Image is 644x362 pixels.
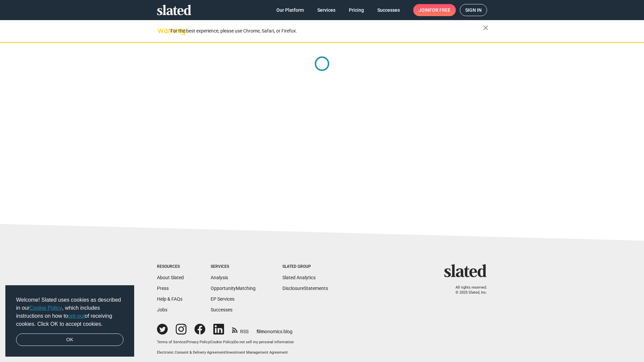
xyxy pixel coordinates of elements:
[211,340,233,344] a: Cookie Policy
[234,340,294,345] button: Do not sell my personal information
[282,286,328,291] a: DisclosureStatements
[482,24,490,32] mat-icon: close
[271,4,309,16] a: Our Platform
[30,305,62,311] a: Cookie Policy
[211,307,232,312] a: Successes
[276,4,304,16] span: Our Platform
[157,286,169,291] a: Press
[257,323,292,335] a: filmonomics blog
[16,334,123,346] a: dismiss cookie message
[16,296,123,328] span: Welcome! Slated uses cookies as described in our , which includes instructions on how to of recei...
[157,264,184,269] div: Resources
[429,4,450,16] span: for free
[372,4,405,16] a: Successes
[5,285,134,357] div: cookieconsent
[233,340,234,344] span: |
[211,275,228,280] a: Analysis
[460,4,487,16] a: Sign in
[317,4,335,16] span: Services
[157,340,185,344] a: Terms of Service
[157,307,167,312] a: Jobs
[170,26,483,36] div: For the best experience, please use Chrome, Safari, or Firefox.
[377,4,400,16] span: Successes
[349,4,364,16] span: Pricing
[211,286,256,291] a: OpportunityMatching
[413,4,456,16] a: Joinfor free
[343,4,369,16] a: Pricing
[282,264,328,269] div: Slated Group
[226,350,288,355] a: Investment Management Agreement
[257,329,265,334] span: film
[157,296,182,302] a: Help & FAQs
[232,324,249,335] a: RSS
[158,26,166,35] mat-icon: warning
[419,4,450,16] span: Join
[448,285,487,295] p: All rights reserved. © 2025 Slated, Inc.
[282,275,316,280] a: Slated Analytics
[211,296,234,302] a: EP Services
[312,4,341,16] a: Services
[225,350,226,355] span: |
[465,4,482,16] span: Sign in
[157,275,184,280] a: About Slated
[68,313,85,319] a: opt-out
[185,340,186,344] span: |
[186,340,210,344] a: Privacy Policy
[157,350,225,355] a: Electronic Consent & Delivery Agreement
[211,264,256,269] div: Services
[210,340,211,344] span: |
